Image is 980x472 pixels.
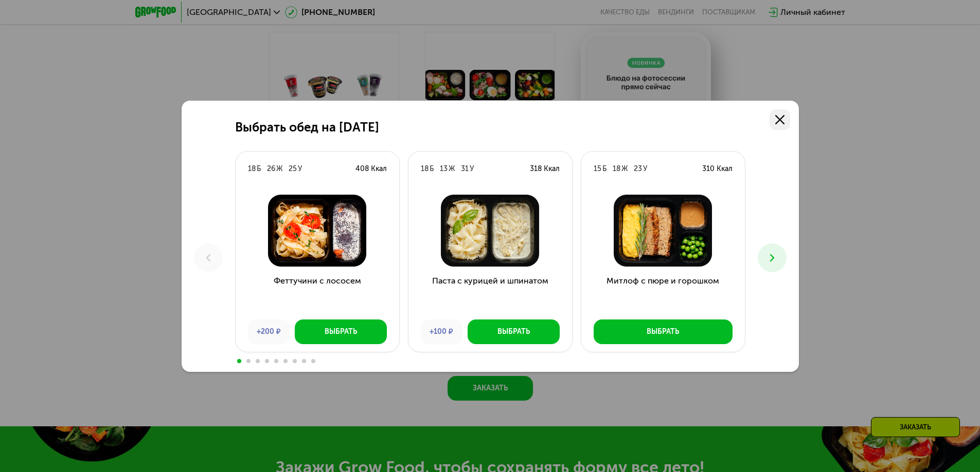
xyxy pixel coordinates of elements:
div: 23 [634,164,642,174]
div: 318 Ккал [530,164,560,174]
div: 25 [289,164,297,174]
button: Выбрать [295,319,387,344]
img: Паста с курицей и шпинатом [417,195,564,267]
div: 18 [613,164,620,174]
h2: Выбрать обед на [DATE] [235,120,379,135]
div: +200 ₽ [248,319,290,344]
div: У [470,164,474,174]
div: 408 Ккал [355,164,387,174]
div: 13 [440,164,448,174]
h3: Паста с курицей и шпинатом [408,275,572,312]
div: Б [257,164,261,174]
div: Ж [449,164,455,174]
div: Ж [621,164,628,174]
div: Выбрать [497,327,530,337]
div: Б [430,164,434,174]
div: 18 [421,164,429,174]
div: У [643,164,647,174]
button: Выбрать [594,319,733,344]
div: Ж [276,164,282,174]
div: 31 [461,164,469,174]
div: +100 ₽ [421,319,462,344]
div: У [298,164,302,174]
h3: Феттучини с лососем [236,275,399,312]
div: Б [602,164,607,174]
img: Феттучини с лососем [244,195,391,267]
div: 26 [267,164,275,174]
div: 15 [594,164,601,174]
div: 18 [248,164,256,174]
img: Митлоф с пюре и горошком [590,195,737,267]
div: Выбрать [647,327,679,337]
h3: Митлоф с пюре и горошком [581,275,745,312]
div: Выбрать [325,327,357,337]
button: Выбрать [468,319,560,344]
div: 310 Ккал [702,164,733,174]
